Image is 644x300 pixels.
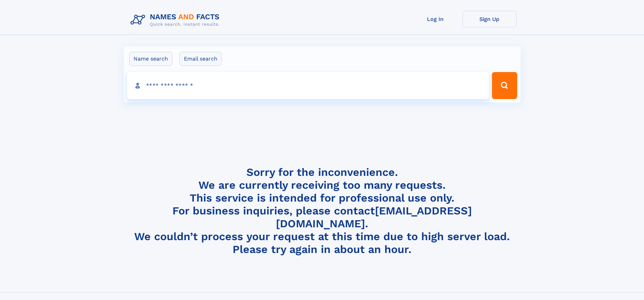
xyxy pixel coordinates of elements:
[128,166,517,256] h4: Sorry for the inconvenience. We are currently receiving too many requests. This service is intend...
[492,72,517,99] button: Search Button
[462,11,517,27] a: Sign Up
[127,72,489,99] input: search input
[180,52,222,66] label: Email search
[408,11,462,27] a: Log In
[276,204,472,230] a: [EMAIL_ADDRESS][DOMAIN_NAME]
[128,11,225,29] img: Logo Names and Facts
[129,52,172,66] label: Name search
